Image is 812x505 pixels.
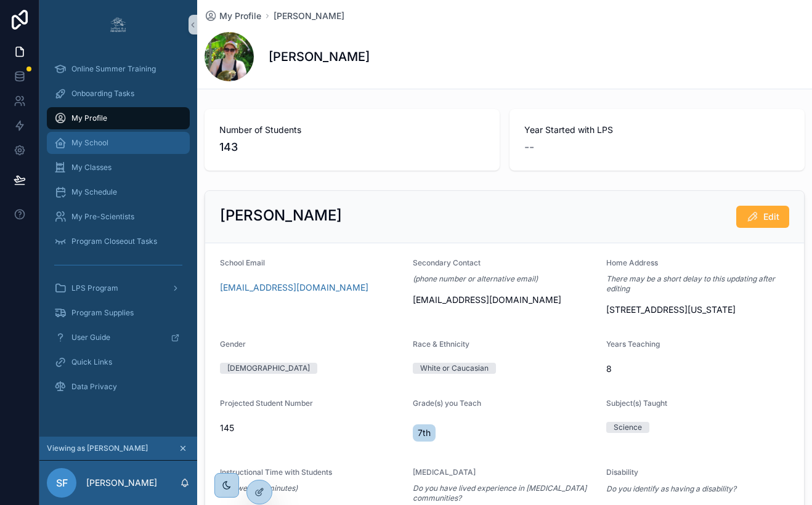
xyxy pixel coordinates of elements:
[71,89,134,99] span: Onboarding Tasks
[47,58,190,80] a: Online Summer Training
[219,124,485,136] span: Number of Students
[606,363,789,375] span: 8
[220,422,403,434] span: 145
[47,326,190,349] a: User Guide
[736,206,789,228] button: Edit
[47,351,190,373] a: Quick Links
[413,483,596,503] em: Do you have lived experience in [MEDICAL_DATA] communities?
[606,484,736,493] em: Do you identify as having a disability?
[47,156,190,179] a: My Classes
[39,49,197,414] div: scrollable content
[269,48,370,65] h1: [PERSON_NAME]
[47,107,190,129] a: My Profile
[220,258,265,267] span: School Email
[47,376,190,398] a: Data Privacy
[418,427,431,439] span: 7th
[614,422,642,433] div: Science
[71,113,107,123] span: My Profile
[71,357,112,367] span: Quick Links
[413,258,481,267] span: Secondary Contact
[71,382,117,392] span: Data Privacy
[220,339,246,349] span: Gender
[71,212,134,222] span: My Pre-Scientists
[606,339,660,349] span: Years Teaching
[606,304,789,316] span: [STREET_ADDRESS][US_STATE]
[413,467,476,477] span: [MEDICAL_DATA]
[71,187,117,197] span: My Schedule
[56,475,68,490] span: SF
[205,10,261,22] a: My Profile
[274,10,344,22] a: [PERSON_NAME]
[86,477,157,489] p: [PERSON_NAME]
[220,398,313,408] span: Projected Student Number
[219,10,261,22] span: My Profile
[47,132,190,154] a: My School
[47,83,190,105] a: Onboarding Tasks
[413,339,469,349] span: Race & Ethnicity
[413,274,538,284] em: (phone number or alternative email)
[219,139,485,156] span: 143
[420,363,489,374] div: White or Caucasian
[71,64,156,74] span: Online Summer Training
[763,211,779,223] span: Edit
[606,467,638,477] span: Disability
[71,138,108,148] span: My School
[47,443,148,453] span: Viewing as [PERSON_NAME]
[47,206,190,228] a: My Pre-Scientists
[47,181,190,203] a: My Schedule
[71,308,134,318] span: Program Supplies
[227,363,310,374] div: [DEMOGRAPHIC_DATA]
[220,281,368,294] a: [EMAIL_ADDRESS][DOMAIN_NAME]
[413,294,596,306] span: [EMAIL_ADDRESS][DOMAIN_NAME]
[71,163,112,172] span: My Classes
[71,283,118,293] span: LPS Program
[524,124,790,136] span: Year Started with LPS
[606,398,667,408] span: Subject(s) Taught
[220,467,332,477] span: Instructional Time with Students
[47,277,190,299] a: LPS Program
[606,274,789,294] em: There may be a short delay to this updating after editing
[71,236,157,246] span: Program Closeout Tasks
[47,302,190,324] a: Program Supplies
[71,333,110,342] span: User Guide
[524,139,534,156] span: --
[413,398,481,408] span: Grade(s) you Teach
[47,230,190,252] a: Program Closeout Tasks
[606,258,658,267] span: Home Address
[108,15,128,34] img: App logo
[220,206,342,225] h2: [PERSON_NAME]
